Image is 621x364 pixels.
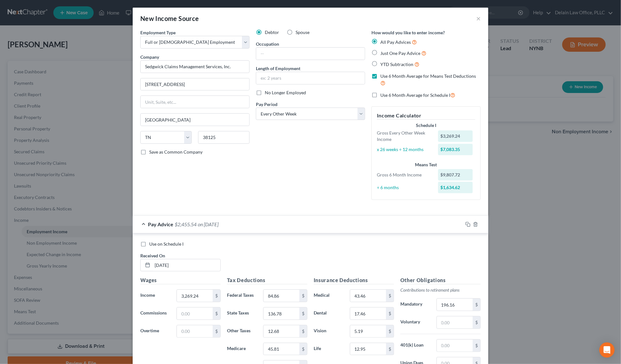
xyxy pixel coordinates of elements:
[386,325,394,337] div: $
[380,39,411,45] span: All Pay Advices
[148,221,173,227] span: Pay Advice
[177,325,213,337] input: 0.00
[140,14,199,23] div: New Income Source
[137,325,173,338] label: Overtime
[350,325,386,337] input: 0.00
[198,221,218,227] span: on [DATE]
[224,289,260,302] label: Federal Taxes
[264,325,299,337] input: 0.00
[299,290,307,302] div: $
[386,308,394,320] div: $
[227,276,307,284] h5: Tax Deductions
[140,54,159,60] span: Company
[177,308,213,320] input: 0.00
[224,325,260,338] label: Other Taxes
[149,241,184,247] span: Use on Schedule I
[137,307,173,320] label: Commissions
[256,102,277,107] span: Pay Period
[377,112,475,120] h5: Income Calculator
[380,62,413,67] span: YTD Subtraction
[314,276,394,284] h5: Insurance Deductions
[473,299,480,311] div: $
[177,290,213,302] input: 0.00
[265,90,306,95] span: No Longer Employed
[374,130,435,142] div: Gross Every Other Week Income
[377,162,475,168] div: Means Test
[256,65,300,72] label: Length of Employment
[175,221,197,227] span: $2,455.54
[350,343,386,355] input: 0.00
[264,290,299,302] input: 0.00
[141,114,249,126] input: Enter city...
[140,60,250,73] input: Search company by name...
[310,289,347,302] label: Medical
[437,316,473,328] input: 0.00
[213,325,220,337] div: $
[400,287,481,293] p: Contributions to retirement plans
[140,30,176,35] span: Employment Type
[296,30,310,35] span: Spouse
[310,343,347,355] label: Life
[476,15,481,22] button: ×
[140,253,165,258] span: Received On
[397,316,433,329] label: Voluntary
[397,339,433,352] label: 401(k) Loan
[149,149,203,155] span: Save as Common Company
[350,290,386,302] input: 0.00
[437,299,473,311] input: 0.00
[140,276,221,284] h5: Wages
[473,316,480,328] div: $
[264,343,299,355] input: 0.00
[198,131,250,144] input: Enter zip...
[141,78,249,90] input: Enter address...
[299,308,307,320] div: $
[350,308,386,320] input: 0.00
[224,307,260,320] label: State Taxes
[438,182,473,193] div: $1,634.62
[438,144,473,155] div: $7,083.35
[299,343,307,355] div: $
[224,343,260,355] label: Medicare
[141,96,249,108] input: Unit, Suite, etc...
[380,92,450,98] span: Use 6 Month Average for Schedule I
[256,72,365,84] input: ex: 2 years
[386,343,394,355] div: $
[380,50,420,56] span: Just One Pay Advice
[371,29,445,36] label: How would you like to enter income?
[386,290,394,302] div: $
[377,122,475,129] div: Schedule I
[599,342,615,358] div: Open Intercom Messenger
[299,325,307,337] div: $
[140,292,155,298] span: Income
[256,48,365,60] input: --
[374,184,435,191] div: ÷ 6 months
[400,276,481,284] h5: Other Obligations
[152,259,220,271] input: MM/DD/YYYY
[473,340,480,352] div: $
[213,308,220,320] div: $
[265,30,279,35] span: Debtor
[380,73,476,79] span: Use 6 Month Average for Means Test Deductions
[438,169,473,181] div: $9,807.72
[374,146,435,153] div: x 26 weeks ÷ 12 months
[438,130,473,142] div: $3,269.24
[437,340,473,352] input: 0.00
[264,308,299,320] input: 0.00
[397,298,433,311] label: Mandatory
[374,172,435,178] div: Gross 6 Month Income
[213,290,220,302] div: $
[310,307,347,320] label: Dental
[310,325,347,338] label: Vision
[256,41,279,47] label: Occupation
